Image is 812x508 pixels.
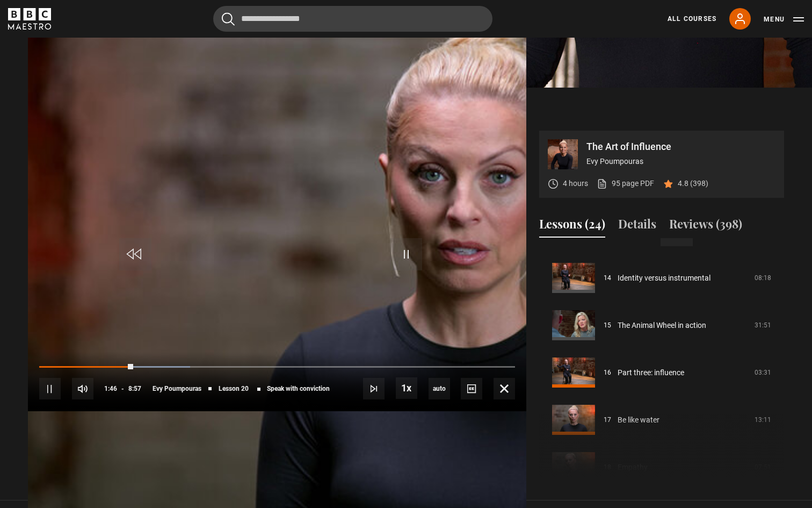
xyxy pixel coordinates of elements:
[618,367,684,378] a: Part three: influence
[39,366,515,368] div: Progress Bar
[213,6,492,32] input: Search
[28,131,526,411] video-js: Video Player
[72,378,93,399] button: Mute
[618,320,706,331] a: The Animal Wheel in action
[618,215,656,238] button: Details
[563,178,588,189] p: 4 hours
[669,215,742,238] button: Reviews (398)
[429,378,450,399] div: Current quality: 1080p
[461,378,482,399] button: Captions
[219,385,249,392] span: Lesson 20
[128,379,141,398] span: 8:57
[597,178,654,189] a: 95 page PDF
[8,8,51,30] svg: BBC Maestro
[539,215,605,238] button: Lessons (24)
[764,14,804,25] button: Toggle navigation
[668,14,716,24] a: All Courses
[363,378,385,399] button: Next Lesson
[618,273,711,284] a: Identity versus instrumental
[586,142,775,152] p: The Art of Influence
[104,379,117,398] span: 1:46
[396,377,417,399] button: Playback Rate
[429,378,450,399] span: auto
[586,156,775,167] p: Evy Poumpouras
[267,385,330,392] span: Speak with conviction
[121,385,124,392] span: -
[39,378,61,399] button: Pause
[222,12,235,26] button: Submit the search query
[494,378,515,399] button: Fullscreen
[153,385,201,392] span: Evy Poumpouras
[678,178,708,189] p: 4.8 (398)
